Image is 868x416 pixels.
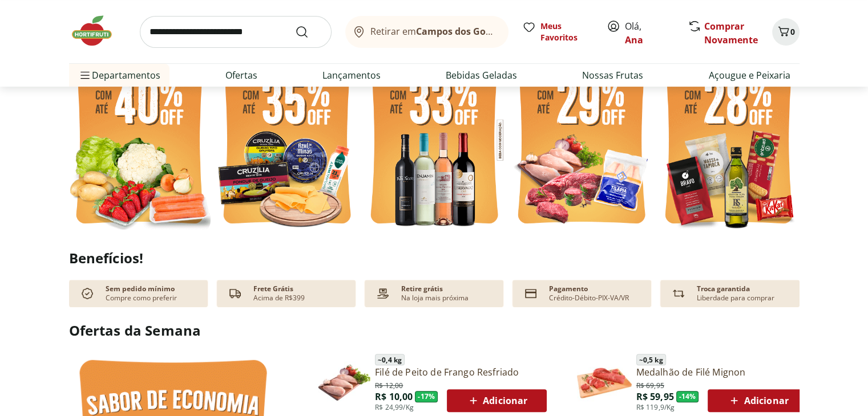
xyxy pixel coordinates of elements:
img: payment [374,284,392,303]
p: Sem pedido mínimo [106,284,175,293]
a: Ana [625,34,643,46]
span: R$ 24,99/Kg [375,403,414,412]
span: R$ 12,00 [375,379,403,390]
span: Departamentos [78,62,160,89]
span: ~ 0,5 kg [636,354,666,365]
h2: Ofertas da Semana [69,321,800,340]
button: Carrinho [772,18,800,46]
p: Retire grátis [401,284,443,293]
img: Filé de Peito de Frango Resfriado [316,356,370,410]
span: R$ 10,00 [375,390,413,403]
span: 0 [790,26,795,37]
img: açougue [511,46,652,234]
a: Lançamentos [322,68,381,82]
img: Devolução [669,284,688,303]
input: search [140,16,332,48]
a: Medalhão de Filé Mignon [636,366,808,378]
span: R$ 69,95 [636,379,664,390]
p: Na loja mais próxima [401,293,469,303]
span: R$ 119,9/Kg [636,403,675,412]
a: Açougue e Peixaria [708,68,790,82]
span: Olá, [625,19,676,47]
h2: Benefícios! [69,250,800,266]
a: Filé de Peito de Frango Resfriado [375,366,547,378]
a: Comprar Novamente [704,20,758,46]
span: Adicionar [727,394,788,407]
b: Campos dos Goytacazes/[GEOGRAPHIC_DATA] [416,25,623,38]
img: vinho [364,46,505,234]
span: R$ 59,95 [636,390,674,403]
button: Submit Search [295,25,322,39]
button: Retirar emCampos dos Goytacazes/[GEOGRAPHIC_DATA] [345,16,508,48]
a: Bebidas Geladas [446,68,517,82]
img: mercearia [658,46,800,234]
p: Compre como preferir [106,293,177,303]
span: - 14 % [676,391,699,402]
span: Adicionar [466,394,527,407]
button: Menu [78,62,92,89]
span: ~ 0,4 kg [375,354,405,365]
img: feira [69,46,211,234]
span: - 17 % [415,391,438,402]
img: card [522,284,540,303]
a: Nossas Frutas [582,68,643,82]
a: Meus Favoritos [522,21,593,43]
img: truck [226,284,244,303]
img: refrigerados [216,46,358,234]
p: Acima de R$399 [253,293,305,303]
img: Hortifruti [69,14,126,48]
a: Ofertas [225,68,257,82]
span: Retirar em [370,26,496,36]
p: Pagamento [549,284,588,293]
p: Frete Grátis [253,284,293,293]
button: Adicionar [447,389,547,412]
button: Adicionar [708,389,808,412]
p: Liberdade para comprar [697,293,774,303]
span: Meus Favoritos [540,21,593,43]
p: Troca garantida [697,284,750,293]
p: Crédito-Débito-PIX-VA/VR [549,293,629,303]
img: check [78,284,96,303]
